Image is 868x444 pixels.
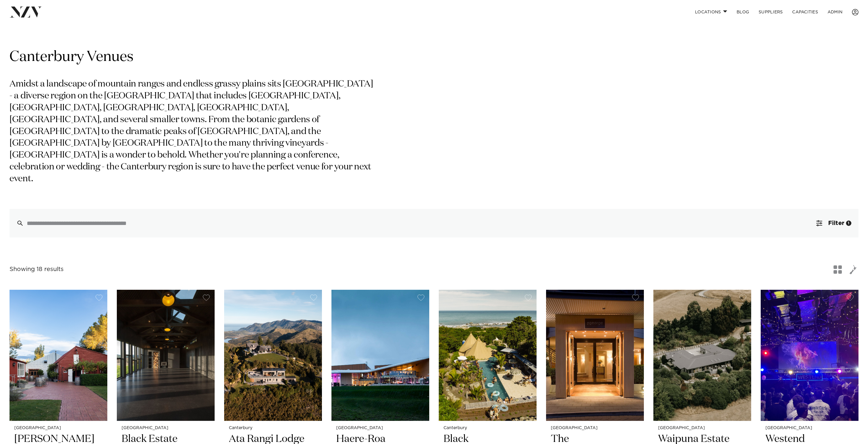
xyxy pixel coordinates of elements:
a: ADMIN [823,6,847,18]
span: Filter [828,220,844,226]
a: Locations [690,6,732,18]
a: Capacities [787,6,823,18]
small: [GEOGRAPHIC_DATA] [765,426,854,430]
a: BLOG [732,6,754,18]
small: Canterbury [229,426,317,430]
a: SUPPLIERS [754,6,787,18]
small: [GEOGRAPHIC_DATA] [122,426,210,430]
div: Showing 18 results [10,265,64,274]
img: nzv-logo.png [10,7,42,17]
div: 1 [846,221,851,226]
small: [GEOGRAPHIC_DATA] [658,426,746,430]
small: [GEOGRAPHIC_DATA] [14,426,103,430]
button: Filter1 [809,209,858,237]
h1: Canterbury Venues [10,48,858,67]
small: [GEOGRAPHIC_DATA] [551,426,639,430]
small: [GEOGRAPHIC_DATA] [336,426,424,430]
p: Amidst a landscape of mountain ranges and endless grassy plains sits [GEOGRAPHIC_DATA] - a divers... [10,78,377,185]
small: Canterbury [444,426,532,430]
